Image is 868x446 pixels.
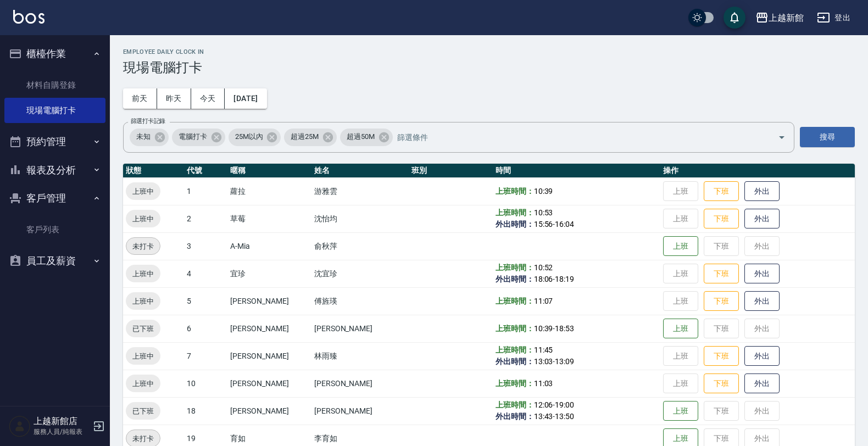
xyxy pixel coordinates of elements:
[496,400,534,409] b: 上班時間：
[9,415,31,437] img: Person
[534,324,553,333] span: 10:39
[534,297,553,305] span: 11:07
[534,345,553,354] span: 11:45
[555,275,574,283] span: 18:19
[229,131,270,142] span: 25M以內
[704,291,739,311] button: 下班
[284,131,325,142] span: 超過25M
[340,131,381,142] span: 超過50M
[126,433,160,444] span: 未打卡
[13,10,44,24] img: Logo
[744,209,780,229] button: 外出
[534,357,553,366] span: 13:03
[496,412,534,421] b: 外出時間：
[555,357,574,366] span: 13:09
[123,60,855,75] h3: 現場電腦打卡
[157,88,191,109] button: 昨天
[34,427,90,437] p: 服務人員/純報表
[496,379,534,388] b: 上班時間：
[126,241,160,252] span: 未打卡
[184,232,227,260] td: 3
[126,350,160,362] span: 上班中
[704,346,739,366] button: 下班
[227,370,311,397] td: [PERSON_NAME]
[172,131,214,142] span: 電腦打卡
[130,131,157,142] span: 未知
[409,164,493,178] th: 班別
[184,342,227,370] td: 7
[311,205,409,232] td: 沈怡均
[227,315,311,342] td: [PERSON_NAME]
[534,220,553,228] span: 15:56
[813,8,855,28] button: 登出
[744,291,780,311] button: 外出
[126,296,160,307] span: 上班中
[496,220,534,228] b: 外出時間：
[744,373,780,394] button: 外出
[493,397,660,425] td: - -
[126,186,160,197] span: 上班中
[311,177,409,205] td: 游雅雲
[4,40,105,68] button: 櫃檯作業
[493,260,660,287] td: -
[534,379,553,388] span: 11:03
[663,236,698,257] button: 上班
[123,164,184,178] th: 狀態
[534,412,553,421] span: 13:43
[131,117,165,125] label: 篩選打卡記錄
[311,397,409,425] td: [PERSON_NAME]
[534,263,553,272] span: 10:52
[496,297,534,305] b: 上班時間：
[34,416,90,427] h5: 上越新館店
[534,400,553,409] span: 12:06
[340,129,393,146] div: 超過50M
[184,370,227,397] td: 10
[227,177,311,205] td: 蘿拉
[4,217,105,242] a: 客戶列表
[184,315,227,342] td: 6
[126,268,160,280] span: 上班中
[496,324,534,333] b: 上班時間：
[311,164,409,178] th: 姓名
[227,342,311,370] td: [PERSON_NAME]
[4,156,105,185] button: 報表及分析
[744,264,780,284] button: 外出
[126,213,160,225] span: 上班中
[184,260,227,287] td: 4
[4,98,105,123] a: 現場電腦打卡
[534,275,553,283] span: 18:06
[555,220,574,228] span: 16:04
[493,205,660,232] td: -
[311,342,409,370] td: 林雨臻
[744,181,780,202] button: 外出
[311,370,409,397] td: [PERSON_NAME]
[311,232,409,260] td: 俞秋萍
[227,397,311,425] td: [PERSON_NAME]
[496,187,534,196] b: 上班時間：
[555,400,574,409] span: 19:00
[800,127,855,147] button: 搜尋
[704,181,739,202] button: 下班
[534,187,553,196] span: 10:39
[126,323,160,335] span: 已下班
[751,7,808,29] button: 上越新館
[123,48,855,55] h2: Employee Daily Clock In
[184,205,227,232] td: 2
[227,164,311,178] th: 暱稱
[493,342,660,370] td: -
[284,129,337,146] div: 超過25M
[555,412,574,421] span: 13:50
[496,357,534,366] b: 外出時間：
[496,345,534,354] b: 上班時間：
[229,129,281,146] div: 25M以內
[227,260,311,287] td: 宜珍
[227,287,311,315] td: [PERSON_NAME]
[660,164,855,178] th: 操作
[704,209,739,229] button: 下班
[184,287,227,315] td: 5
[534,208,553,217] span: 10:53
[311,260,409,287] td: 沈宜珍
[172,129,225,146] div: 電腦打卡
[555,324,574,333] span: 18:53
[123,88,157,109] button: 前天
